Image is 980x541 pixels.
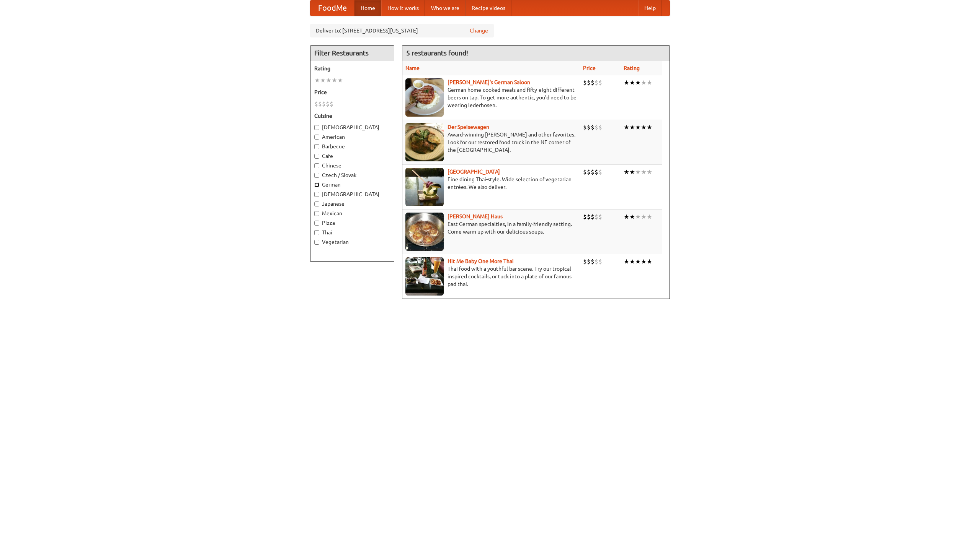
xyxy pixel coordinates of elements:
li: ★ [624,78,629,87]
li: $ [326,100,330,108]
input: Mexican [314,211,319,216]
li: $ [591,213,595,221]
p: Award-winning [PERSON_NAME] and other favorites. Look for our restored food truck in the NE corne... [405,131,577,154]
li: $ [598,123,602,132]
input: Chinese [314,163,319,168]
img: speisewagen.jpg [405,123,444,161]
img: satay.jpg [405,168,444,206]
a: Rating [624,65,640,71]
li: $ [587,123,591,132]
img: babythai.jpg [405,257,444,296]
p: German home-cooked meals and fifty-eight different beers on tap. To get more authentic, you'd nee... [405,86,577,109]
li: ★ [635,78,641,87]
li: ★ [641,78,647,87]
li: ★ [647,168,652,176]
a: Der Speisewagen [448,124,489,130]
label: Czech / Slovak [314,171,390,179]
li: ★ [337,76,343,84]
li: ★ [320,76,326,84]
li: ★ [647,123,652,132]
li: $ [583,213,587,221]
li: ★ [635,257,641,266]
b: [GEOGRAPHIC_DATA] [448,169,500,175]
li: ★ [635,213,641,221]
li: $ [587,168,591,176]
li: ★ [629,78,635,87]
p: Fine dining Thai-style. Wide selection of vegetarian entrées. We also deliver. [405,175,577,191]
li: $ [598,78,602,87]
li: $ [591,78,595,87]
img: esthers.jpg [405,78,444,117]
li: ★ [629,213,635,221]
li: ★ [635,168,641,176]
label: Chinese [314,162,390,169]
li: ★ [647,213,652,221]
li: $ [595,123,598,132]
li: $ [587,213,591,221]
li: $ [583,78,587,87]
a: Hit Me Baby One More Thai [448,258,514,264]
li: $ [598,168,602,176]
a: [PERSON_NAME]'s German Saloon [448,79,530,85]
li: ★ [641,168,647,176]
li: ★ [647,78,652,87]
label: Japanese [314,200,390,208]
a: Recipe videos [465,0,511,16]
li: ★ [635,123,641,132]
a: Change [470,27,488,34]
li: ★ [629,257,635,266]
input: Czech / Slovak [314,173,319,178]
li: ★ [314,76,320,84]
h5: Rating [314,65,390,72]
ng-pluralize: 5 restaurants found! [406,49,468,57]
input: Japanese [314,201,319,206]
label: Pizza [314,219,390,227]
a: Help [638,0,662,16]
li: ★ [647,257,652,266]
a: FoodMe [310,0,354,16]
h4: Filter Restaurants [310,45,394,61]
a: Price [583,65,596,71]
label: Mexican [314,210,390,217]
li: $ [318,100,322,108]
input: German [314,182,319,187]
label: American [314,133,390,141]
li: ★ [624,168,629,176]
li: $ [587,257,591,266]
li: $ [591,257,595,266]
label: Thai [314,229,390,236]
li: ★ [629,123,635,132]
li: ★ [332,76,337,84]
li: $ [595,78,598,87]
input: Pizza [314,221,319,226]
div: Deliver to: [STREET_ADDRESS][US_STATE] [310,24,494,37]
li: ★ [624,257,629,266]
li: $ [598,257,602,266]
a: Name [405,65,420,71]
input: Vegetarian [314,240,319,245]
li: ★ [629,168,635,176]
a: Who we are [425,0,465,16]
p: Thai food with a youthful bar scene. Try our tropical inspired cocktails, or tuck into a plate of... [405,265,577,288]
a: Home [354,0,381,16]
input: American [314,135,319,140]
input: Cafe [314,154,319,159]
label: Vegetarian [314,238,390,246]
li: $ [314,100,318,108]
li: $ [591,168,595,176]
li: $ [591,123,595,132]
li: ★ [641,123,647,132]
li: ★ [641,257,647,266]
li: $ [598,213,602,221]
li: $ [583,168,587,176]
li: $ [322,100,326,108]
p: East German specialties, in a family-friendly setting. Come warm up with our delicious soups. [405,220,577,236]
li: ★ [624,123,629,132]
li: ★ [326,76,332,84]
a: [PERSON_NAME] Haus [448,213,503,219]
label: German [314,181,390,188]
li: $ [583,257,587,266]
